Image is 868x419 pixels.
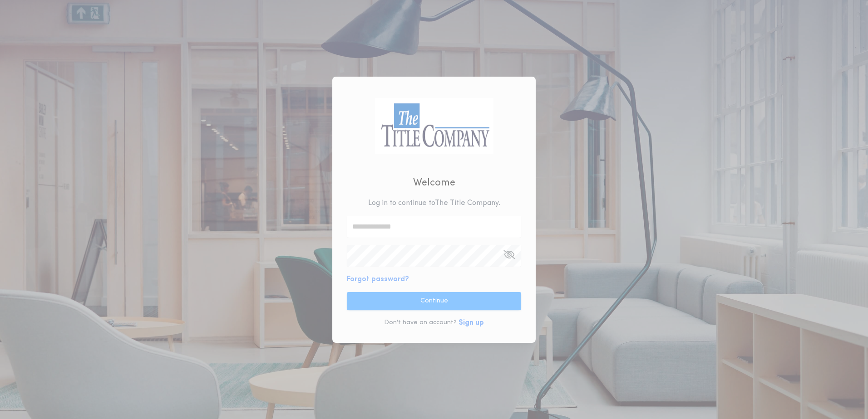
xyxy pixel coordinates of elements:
[384,318,457,327] p: Don't have an account?
[347,292,521,310] button: Continue
[368,198,500,209] p: Log in to continue to The Title Company .
[459,317,484,328] button: Sign up
[347,274,409,285] button: Forgot password?
[413,175,455,190] h2: Welcome
[375,98,493,154] img: logo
